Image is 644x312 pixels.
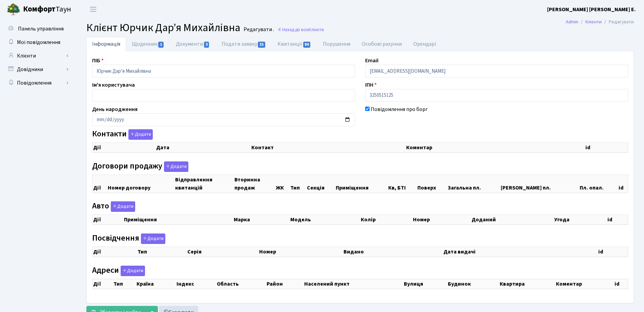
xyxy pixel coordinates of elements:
[234,175,275,193] th: Вторинна продаж
[3,49,71,63] a: Клієнти
[343,247,443,257] th: Видано
[127,128,153,140] a: Додати
[111,201,135,212] button: Авто
[371,105,428,113] label: Повідомлення про борг
[317,37,356,51] a: Порушення
[547,6,636,13] b: [PERSON_NAME] [PERSON_NAME] Е.
[86,37,126,51] a: Інформація
[109,200,135,212] a: Додати
[579,175,618,193] th: Пл. опал.
[258,42,265,48] span: 31
[3,36,71,49] a: Мої повідомлення
[121,266,145,276] button: Адреси
[417,175,447,193] th: Поверх
[555,279,614,289] th: Коментар
[18,25,64,32] span: Панель управління
[92,161,188,172] label: Договори продажу
[447,175,500,193] th: Загальна пл.
[141,233,165,244] button: Посвідчення
[85,4,102,15] button: Переключити навігацію
[170,37,215,51] a: Документи
[598,247,628,257] th: id
[92,57,104,65] label: ПІБ
[251,143,406,153] th: Контакт
[554,215,607,225] th: Угода
[204,42,209,48] span: 3
[92,266,145,276] label: Адреси
[566,18,578,25] a: Admin
[471,215,554,225] th: Доданий
[107,175,174,193] th: Номер договору
[356,37,408,51] a: Особові рахунки
[443,247,597,257] th: Дата видачі
[174,175,233,193] th: Відправлення квитанцій
[499,279,555,289] th: Квартира
[3,63,71,76] a: Довідники
[614,279,628,289] th: id
[216,37,272,51] a: Подати заявку
[277,26,324,33] a: Назад до всіхКлієнти
[290,215,360,225] th: Модель
[92,129,153,140] label: Контакти
[158,42,164,48] span: 1
[303,42,311,48] span: 84
[136,279,175,289] th: Країна
[585,143,628,153] th: id
[500,175,579,193] th: [PERSON_NAME] пл.
[447,279,499,289] th: Будинок
[176,279,216,289] th: Індекс
[92,215,123,225] th: Дії
[7,3,20,16] img: logo.png
[92,105,138,113] label: День народження
[92,143,155,153] th: Дії
[272,37,317,51] a: Квитанції
[290,175,306,193] th: Тип
[162,160,188,172] a: Додати
[137,247,187,257] th: Тип
[23,4,56,15] b: Комфорт
[92,81,135,89] label: Ім'я користувача
[3,22,71,36] a: Панель управління
[128,129,153,140] button: Контакти
[408,37,442,51] a: Орендарі
[23,4,71,15] span: Таун
[126,37,170,51] a: Щоденник
[275,175,290,193] th: ЖК
[388,175,417,193] th: Кв, БТІ
[618,175,628,193] th: id
[547,5,636,14] a: [PERSON_NAME] [PERSON_NAME] Е.
[164,161,188,172] button: Договори продажу
[123,215,233,225] th: Приміщення
[92,201,135,212] label: Авто
[187,247,258,257] th: Серія
[607,215,628,225] th: id
[233,215,290,225] th: Марка
[92,175,107,193] th: Дії
[17,39,60,46] span: Мої повідомлення
[113,279,136,289] th: Тип
[242,26,274,33] small: Редагувати .
[412,215,471,225] th: Номер
[306,175,335,193] th: Секція
[365,81,377,89] label: ІПН
[3,76,71,90] a: Повідомлення
[92,279,113,289] th: Дії
[119,264,145,276] a: Додати
[139,232,165,244] a: Додати
[602,18,634,26] li: Редагувати
[155,143,251,153] th: Дата
[360,215,412,225] th: Колір
[92,233,165,244] label: Посвідчення
[86,20,240,36] span: Клієнт Юрчик Дар’я Михайлівна
[309,26,324,33] span: Клієнти
[258,247,343,257] th: Номер
[403,279,447,289] th: Вулиця
[556,15,644,29] nav: breadcrumb
[266,279,304,289] th: Район
[216,279,266,289] th: Область
[304,279,403,289] th: Населений пункт
[92,247,137,257] th: Дії
[585,18,602,25] a: Клієнти
[406,143,585,153] th: Коментар
[365,57,378,65] label: Email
